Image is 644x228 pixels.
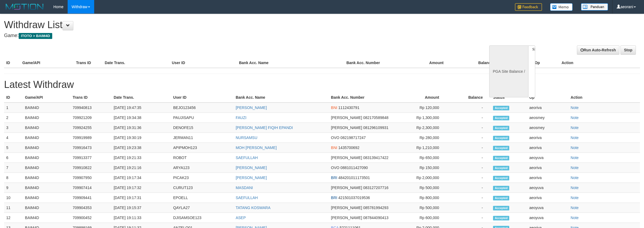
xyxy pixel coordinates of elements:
[23,213,70,223] td: BAIM4D
[363,216,388,220] span: 087844090413
[4,203,23,213] td: 11
[533,58,559,68] th: Op
[234,92,329,103] th: Bank Acc. Name
[171,193,234,203] td: EPOELL
[447,103,491,113] td: -
[331,136,339,140] span: OVO
[4,163,23,173] td: 7
[452,58,501,68] th: Balance
[236,206,271,210] a: TATANG KOSWARA
[70,153,111,163] td: 709913377
[111,113,171,123] td: [DATE] 19:34:38
[236,176,267,180] a: [PERSON_NAME]
[23,123,70,133] td: BAIM4D
[340,166,368,170] span: 0881011427090
[493,106,509,110] span: Accepted
[493,116,509,120] span: Accepted
[171,103,234,113] td: BEJO123456
[23,193,70,203] td: BAIM4D
[571,105,579,110] a: Note
[493,176,509,180] span: Accepted
[74,58,103,68] th: Trans ID
[4,19,424,30] h1: Withdraw List
[111,173,171,183] td: [DATE] 19:17:34
[4,123,23,133] td: 3
[331,166,339,170] span: OVO
[447,173,491,183] td: -
[103,58,170,68] th: Date Trans.
[70,173,111,183] td: 709907950
[171,92,234,103] th: User ID
[70,113,111,123] td: 709921209
[447,143,491,153] td: -
[111,193,171,203] td: [DATE] 19:17:31
[363,206,388,210] span: 085781994293
[392,183,447,193] td: Rp 500,000
[23,133,70,143] td: BAIM4D
[70,203,111,213] td: 709904353
[236,156,258,160] a: SAEFULLAH
[392,173,447,183] td: Rp 2,000,000
[331,125,362,130] span: [PERSON_NAME]
[493,206,509,210] span: Accepted
[571,146,579,150] a: Note
[447,193,491,203] td: -
[527,183,569,193] td: aeoyuva
[527,163,569,173] td: aeoriva
[493,136,509,140] span: Accepted
[236,186,253,190] a: MASDANI
[527,213,569,223] td: aeoyuva
[4,153,23,163] td: 6
[338,196,370,200] span: 421501037019536
[340,136,366,140] span: 082198717247
[392,213,447,223] td: Rp 600,000
[447,113,491,123] td: -
[70,92,111,103] th: Trans ID
[571,156,579,160] a: Note
[392,203,447,213] td: Rp 500,000
[19,33,52,39] span: ITOTO > BAIM4D
[70,123,111,133] td: 709924255
[493,126,509,130] span: Accepted
[363,115,388,120] span: 082170589848
[392,113,447,123] td: Rp 1,300,000
[527,143,569,153] td: aeoriva
[4,79,640,90] h1: Latest Withdraw
[4,113,23,123] td: 2
[4,213,23,223] td: 12
[171,173,234,183] td: PICAK23
[111,203,171,213] td: [DATE] 19:15:37
[331,156,362,160] span: [PERSON_NAME]
[493,186,509,190] span: Accepted
[23,92,70,103] th: Game/API
[4,58,20,68] th: ID
[571,186,579,190] a: Note
[171,143,234,153] td: APIPMOH123
[493,196,509,200] span: Accepted
[493,166,509,170] span: Accepted
[171,163,234,173] td: ARYA123
[70,193,111,203] td: 709909441
[331,186,362,190] span: [PERSON_NAME]
[236,115,247,120] a: FAUZI
[111,213,171,223] td: [DATE] 19:11:33
[23,143,70,153] td: BAIM4D
[392,123,447,133] td: Rp 2,300,000
[527,123,569,133] td: aeosmey
[111,123,171,133] td: [DATE] 19:31:36
[527,153,569,163] td: aeoyuva
[491,92,527,103] th: Status
[171,133,234,143] td: JERMAN11
[527,133,569,143] td: aeoriva
[23,203,70,213] td: BAIM4D
[392,193,447,203] td: Rp 800,000
[447,213,491,223] td: -
[447,133,491,143] td: -
[527,113,569,123] td: aeosmey
[171,183,234,193] td: CURUT123
[70,183,111,193] td: 709907414
[581,3,608,11] img: panduan.png
[571,125,579,130] a: Note
[70,133,111,143] td: 709919989
[331,105,337,110] span: BNI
